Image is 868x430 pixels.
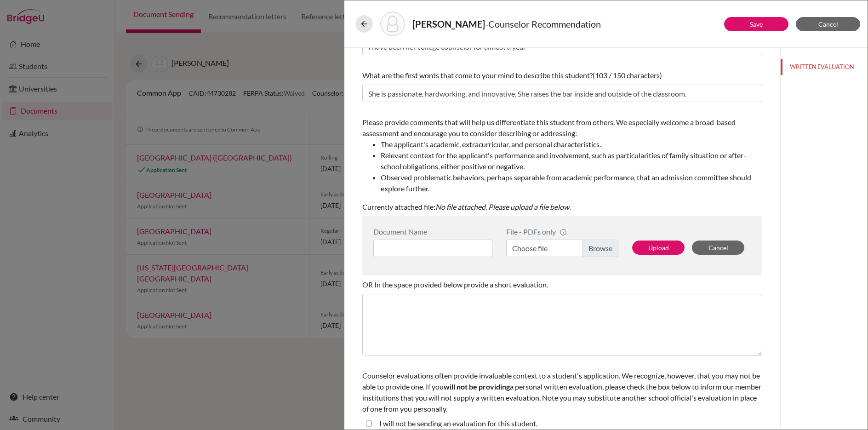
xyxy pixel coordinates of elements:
strong: [PERSON_NAME] [412,18,485,29]
span: Counselor evaluations often provide invaluable context to a student's application. We recognize, ... [362,371,761,413]
span: (103 / 150 characters) [593,71,662,80]
div: File - PDFs only [506,227,618,236]
div: Currently attached file: [362,113,762,216]
label: Choose file [506,240,618,257]
li: Observed problematic behaviors, perhaps separable from academic performance, that an admission co... [381,172,762,194]
button: Upload [632,241,685,255]
div: Document Name [373,227,492,236]
span: Please provide comments that will help us differentiate this student from others. We especially w... [362,118,762,194]
b: will not be providing [444,382,510,391]
span: What are the first words that come to your mind to describe this student? [362,71,593,80]
span: info [560,229,567,236]
span: - Counselor Recommendation [485,18,601,29]
li: Relevant context for the applicant's performance and involvement, such as particularities of fami... [381,150,762,172]
li: The applicant's academic, extracurricular, and personal characteristics. [381,139,762,150]
button: Cancel [692,241,744,255]
label: I will not be sending an evaluation for this student. [379,418,537,429]
i: No file attached. Please upload a file below. [435,202,571,211]
span: OR In the space provided below provide a short evaluation. [362,280,548,289]
button: WRITTEN EVALUATION [781,59,868,75]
